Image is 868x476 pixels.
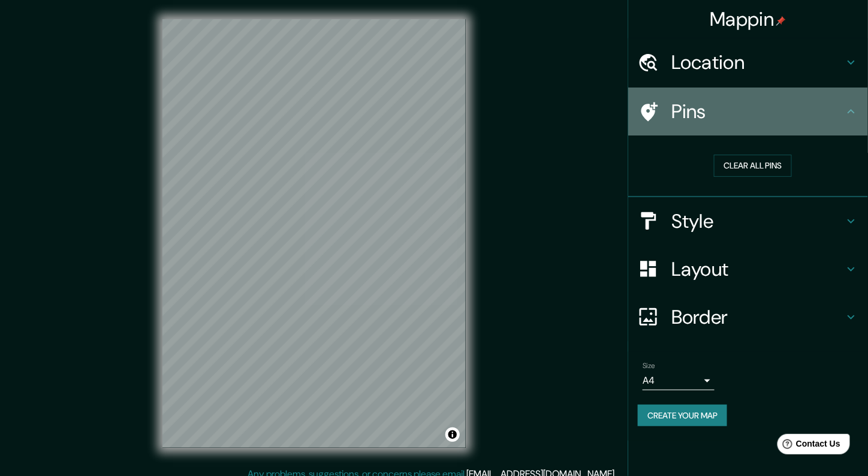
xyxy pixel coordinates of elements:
button: Toggle attribution [445,427,460,442]
div: Style [628,197,868,245]
h4: Pins [671,100,844,123]
div: Layout [628,245,868,293]
img: pin-icon.png [776,16,786,26]
h4: Mappin [710,7,786,31]
button: Clear all pins [714,155,792,177]
h4: Border [671,305,844,329]
div: A4 [643,371,715,390]
button: Create your map [638,405,727,427]
iframe: Help widget launcher [761,429,855,463]
h4: Style [671,209,844,233]
canvas: Map [162,19,466,448]
div: Border [628,293,868,341]
h4: Location [671,50,844,74]
div: Pins [628,88,868,135]
h4: Layout [671,257,844,281]
div: Location [628,38,868,86]
label: Size [643,360,655,370]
